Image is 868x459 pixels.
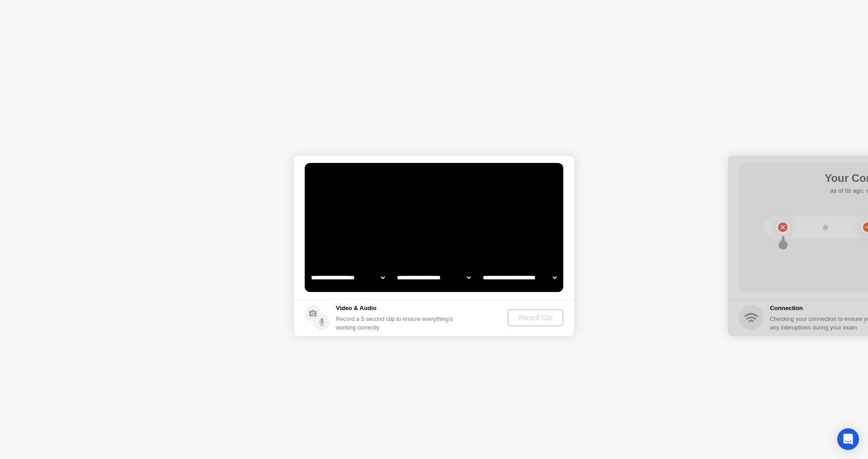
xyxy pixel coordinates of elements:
button: Record Clip [508,309,563,326]
select: Available speakers [395,269,472,287]
div: Record Clip [511,314,560,321]
div: Open Intercom Messenger [837,428,859,450]
select: Available cameras [309,269,387,287]
div: Record a 5 second clip to ensure everything’s working correctly [336,315,457,332]
select: Available microphones [481,269,558,287]
h5: Video & Audio [336,304,457,313]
